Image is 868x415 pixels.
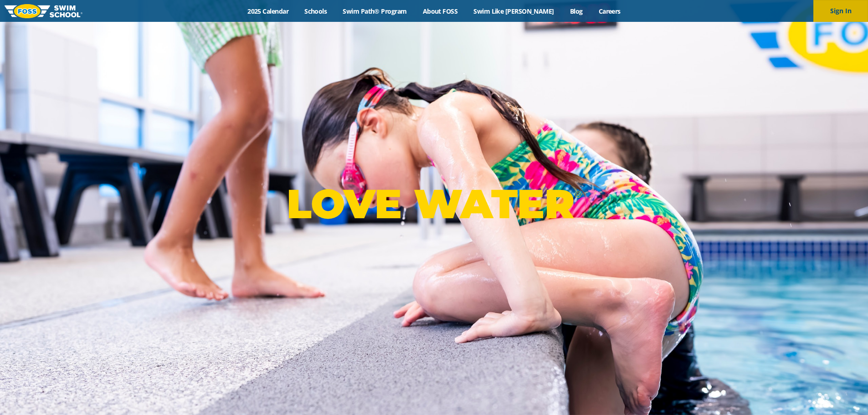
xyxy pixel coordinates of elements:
[562,7,591,15] a: Blog
[466,7,562,15] a: Swim Like [PERSON_NAME]
[335,7,415,15] a: Swim Path® Program
[297,7,335,15] a: Schools
[591,7,628,15] a: Careers
[415,7,466,15] a: About FOSS
[574,189,581,200] sup: ®
[240,7,297,15] a: 2025 Calendar
[5,4,82,18] img: FOSS Swim School Logo
[287,179,581,228] p: LOVE WATER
